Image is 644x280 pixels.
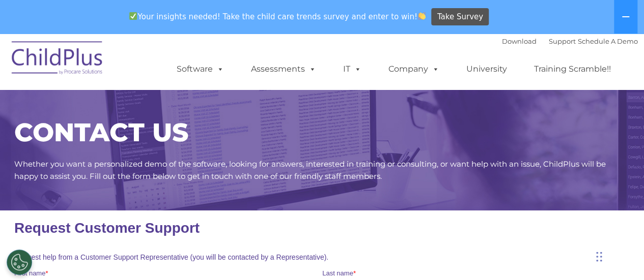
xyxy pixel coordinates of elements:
[166,59,234,79] a: Software
[333,59,372,79] a: IT
[418,12,426,20] img: 👏
[14,159,606,181] span: Whether you want a personalized demo of the software, looking for answers, interested in training...
[524,59,621,79] a: Training Scramble!!
[502,37,537,45] a: Download
[578,37,638,45] a: Schedule A Demo
[478,170,644,280] iframe: Chat Widget
[308,101,351,108] span: Phone number
[456,59,517,79] a: University
[241,59,326,79] a: Assessments
[308,59,339,67] span: Last name
[502,37,638,45] font: |
[437,8,483,26] span: Take Survey
[129,12,137,20] img: ✅
[7,34,108,85] img: ChildPlus by Procare Solutions
[378,59,450,79] a: Company
[14,117,188,148] span: CONTACT US
[431,8,489,26] a: Take Survey
[596,241,602,272] div: Drag
[125,7,430,26] span: Your insights needed! Take the child care trends survey and enter to win!
[549,37,576,45] a: Support
[7,250,32,275] button: Cookies Settings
